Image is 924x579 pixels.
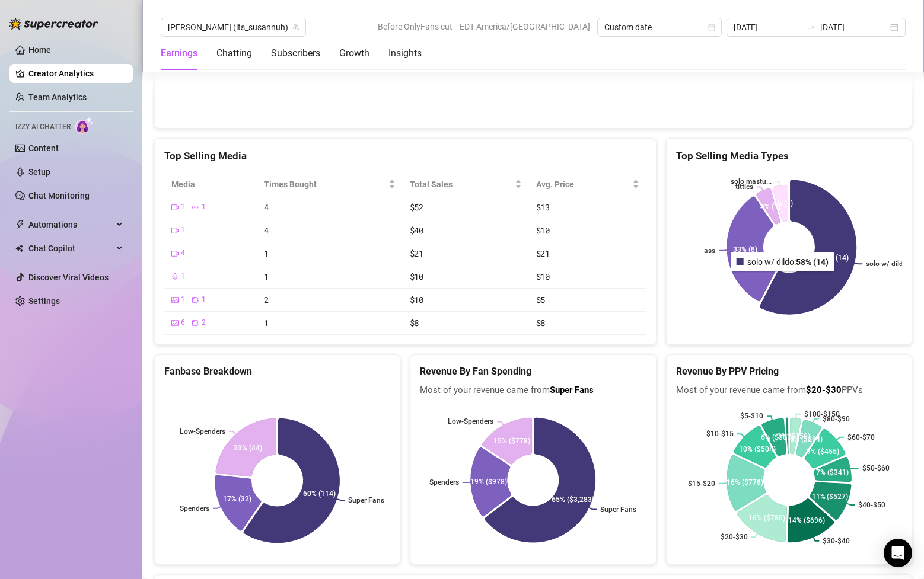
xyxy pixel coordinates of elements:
[731,177,772,185] text: solo mastu...
[180,504,209,513] text: Spenders
[171,204,179,211] span: video-camera
[676,364,902,379] h5: Revenue By PPV Pricing
[550,385,594,395] b: Super Fans
[847,433,875,442] text: $60-$70
[429,478,459,487] text: Spenders
[28,143,59,153] a: Content
[202,317,206,328] span: 2
[806,23,815,32] span: to
[271,46,320,60] div: Subscribers
[410,317,419,328] span: $8
[676,148,902,164] div: Top Selling Media Types
[181,201,185,213] span: 1
[410,248,423,259] span: $21
[264,201,269,213] span: 4
[720,533,747,542] text: $20-$30
[28,215,113,234] span: Automations
[866,260,907,268] text: solo w/ dildo
[536,294,545,305] span: $5
[181,225,185,236] span: 1
[410,294,423,305] span: $10
[28,191,90,200] a: Chat Monitoring
[820,21,888,34] input: End date
[28,273,109,282] a: Discover Viral Videos
[28,167,50,177] a: Setup
[536,178,630,191] span: Avg. Price
[164,173,257,196] th: Media
[28,239,113,258] span: Chat Copilot
[171,273,179,280] span: audio
[460,18,590,36] span: EDT America/[GEOGRAPHIC_DATA]
[410,178,512,191] span: Total Sales
[181,271,185,282] span: 1
[264,248,269,259] span: 1
[735,183,753,191] text: titties
[171,227,179,234] span: video-camera
[448,418,494,426] text: Low-Spenders
[28,45,51,55] a: Home
[536,317,545,328] span: $8
[292,24,299,31] span: team
[858,501,885,509] text: $40-$50
[161,46,197,60] div: Earnings
[180,427,225,435] text: Low-Spenders
[202,201,206,213] span: 1
[192,204,199,211] span: gif
[420,364,646,379] h5: Revenue By Fan Spending
[704,246,715,254] text: ass
[164,148,646,164] div: Top Selling Media
[192,296,199,303] span: video-camera
[529,173,646,196] th: Avg. Price
[171,296,179,303] span: picture
[15,121,71,133] span: Izzy AI Chatter
[823,415,850,423] text: $80-$90
[75,117,94,134] img: AI Chatter
[410,271,423,282] span: $10
[862,464,890,472] text: $50-$60
[708,24,715,31] span: calendar
[378,18,453,36] span: Before OnlyFans cut
[28,64,123,83] a: Creator Analytics
[804,410,839,418] text: $100-$150
[168,18,299,36] span: Susanna (its_susannuh)
[339,46,369,60] div: Growth
[806,23,815,32] span: swap-right
[181,248,185,259] span: 4
[349,496,385,504] text: Super Fans
[264,178,386,191] span: Times Bought
[706,430,734,439] text: $10-$15
[181,317,185,328] span: 6
[410,201,423,213] span: $52
[264,294,269,305] span: 2
[9,18,98,30] img: logo-BBDzfeDw.svg
[171,319,179,327] span: picture
[687,479,715,488] text: $15-$20
[536,225,550,236] span: $10
[536,201,550,213] span: $13
[536,271,550,282] span: $10
[676,383,902,398] span: Most of your revenue came from PPVs
[257,173,403,196] th: Times Bought
[164,364,390,379] h5: Fanbase Breakdown
[388,46,422,60] div: Insights
[15,244,23,252] img: Chat Copilot
[740,412,763,420] text: $5-$10
[734,21,801,34] input: Start date
[264,225,269,236] span: 4
[806,385,842,395] b: $20-$30
[202,294,206,305] span: 1
[264,271,269,282] span: 1
[536,248,550,259] span: $21
[410,225,423,236] span: $40
[264,317,269,328] span: 1
[192,319,199,327] span: video-camera
[15,220,25,229] span: thunderbolt
[216,46,252,60] div: Chatting
[28,296,60,306] a: Settings
[604,18,715,36] span: Custom date
[823,537,850,545] text: $30-$40
[600,506,636,514] text: Super Fans
[171,250,179,257] span: video-camera
[403,173,529,196] th: Total Sales
[181,294,185,305] span: 1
